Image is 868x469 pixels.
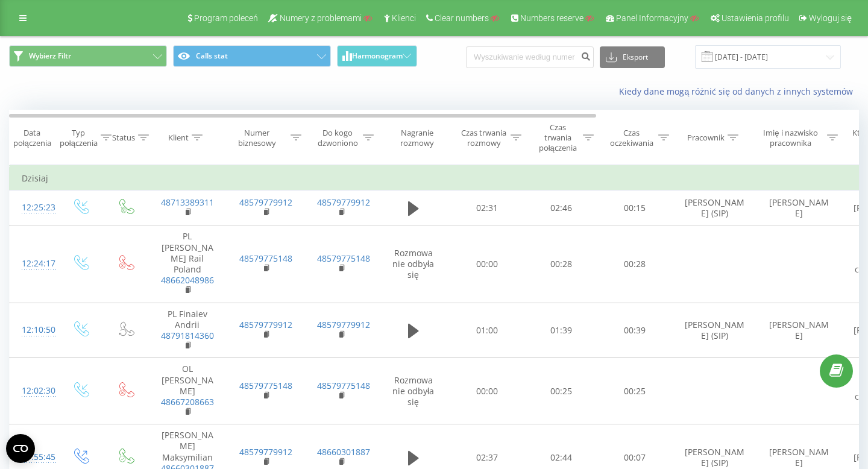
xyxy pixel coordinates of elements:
div: Data połączenia [10,128,54,148]
div: Czas trwania rozmowy [460,128,508,148]
span: Numery z problemami [280,13,362,23]
div: Pracownik [687,133,725,143]
div: Imię i nazwisko pracownika [757,128,825,148]
td: 02:31 [450,190,525,225]
div: 12:25:23 [22,196,46,219]
td: OL [PERSON_NAME] [148,358,227,424]
a: 48667208663 [161,396,214,408]
span: Clear numbers [435,13,489,23]
td: 02:46 [525,190,597,225]
td: 01:39 [525,303,597,358]
td: 00:00 [450,225,525,303]
td: PL [PERSON_NAME] Rail Poland [148,225,227,303]
div: Typ połączenia [60,128,98,148]
button: Calls stat [173,45,331,67]
button: Open CMP widget [6,434,35,463]
td: [PERSON_NAME] [757,303,841,358]
div: Nagranie rozmowy [388,128,446,148]
td: [PERSON_NAME] (SIP) [673,303,757,358]
button: Eksport [600,46,665,68]
span: Wybierz Filtr [29,51,71,61]
td: 00:39 [597,303,673,358]
a: 48579779912 [239,319,292,330]
div: 12:24:17 [22,252,46,275]
span: Numbers reserve [520,13,583,23]
span: Program poleceń [194,13,258,23]
span: Rozmowa nie odbyła się [392,374,434,408]
span: Wyloguj się [809,13,852,23]
a: 48662048986 [161,274,214,286]
span: Harmonogram [352,52,403,60]
div: 12:10:50 [22,318,46,342]
div: Czas oczekiwania [608,128,655,148]
td: 00:00 [450,358,525,424]
a: 48579775148 [239,253,292,264]
a: 48579775148 [317,380,370,391]
div: Numer biznesowy [227,128,288,148]
td: PL Finaiev Andrii [148,303,227,358]
div: Klient [168,133,189,143]
a: 48579779912 [317,197,370,208]
td: 00:28 [597,225,673,303]
td: 00:28 [525,225,597,303]
td: [PERSON_NAME] (SIP) [673,190,757,225]
td: 01:00 [450,303,525,358]
input: Wyszukiwanie według numeru [466,46,594,68]
div: 12:02:30 [22,379,46,403]
a: 48579775148 [317,253,370,264]
td: 00:25 [597,358,673,424]
a: 48660301887 [317,446,370,458]
a: Kiedy dane mogą różnić się od danych z innych systemów [619,86,859,97]
a: 48579779912 [317,319,370,330]
span: Panel Informacyjny [616,13,688,23]
a: 48579775148 [239,380,292,391]
a: 48713389311 [161,197,214,208]
a: 48579779912 [239,446,292,458]
span: Klienci [392,13,416,23]
div: Status [112,133,135,143]
div: Do kogo dzwoniono [315,128,360,148]
button: Wybierz Filtr [9,45,167,67]
a: 48791814360 [161,330,214,341]
td: [PERSON_NAME] [757,190,841,225]
span: Ustawienia profilu [722,13,789,23]
span: Rozmowa nie odbyła się [392,247,434,280]
td: 00:15 [597,190,673,225]
td: 00:25 [525,358,597,424]
button: Harmonogram [337,45,417,67]
div: 11:55:45 [22,445,46,469]
a: 48579779912 [239,197,292,208]
div: Czas trwania połączenia [535,122,580,153]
